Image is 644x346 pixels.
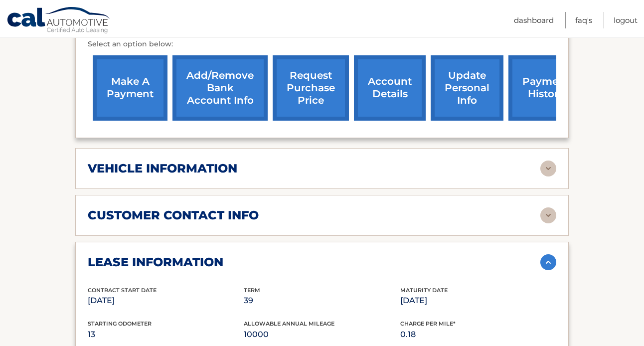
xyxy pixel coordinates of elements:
a: make a payment [93,55,167,121]
h2: customer contact info [88,208,259,223]
h2: lease information [88,255,223,270]
h2: vehicle information [88,161,237,176]
span: Charge Per Mile* [400,320,456,327]
p: 10000 [244,328,400,342]
span: Maturity Date [400,287,448,294]
span: Term [244,287,260,294]
a: Dashboard [514,12,554,28]
a: FAQ's [575,12,592,28]
p: [DATE] [88,294,244,308]
p: 39 [244,294,400,308]
a: Logout [614,12,638,28]
a: payment history [508,55,583,121]
a: Cal Automotive [6,6,111,35]
img: accordion-rest.svg [540,161,556,176]
img: accordion-rest.svg [540,207,556,223]
p: [DATE] [400,294,556,308]
a: request purchase price [273,55,349,121]
p: Select an option below: [88,38,556,50]
a: account details [354,55,426,121]
a: Add/Remove bank account info [172,55,268,121]
img: accordion-active.svg [540,254,556,270]
span: Allowable Annual Mileage [244,320,334,327]
span: Starting Odometer [88,320,152,327]
span: Contract Start Date [88,287,157,294]
p: 0.18 [400,328,556,342]
p: 13 [88,328,244,342]
a: update personal info [431,55,503,121]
